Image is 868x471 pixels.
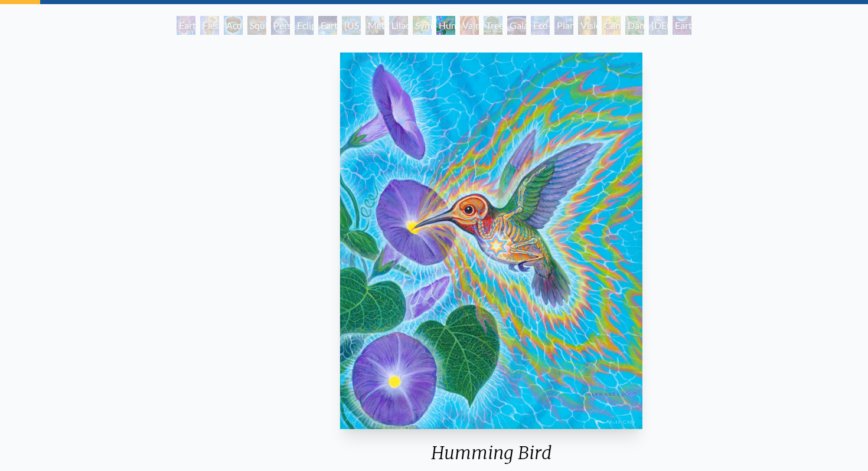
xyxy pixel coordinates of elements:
div: Vision Tree [578,16,597,35]
div: Person Planet [271,16,290,35]
div: Eclipse [295,16,314,35]
div: Earth Energies [318,16,337,35]
div: Earth Witness [177,16,195,35]
div: Squirrel [247,16,266,35]
div: Cannabis Mudra [602,16,621,35]
div: Humming Bird [436,16,455,35]
img: Humming-Bird-2005-Alex-Grey-watermarked.jpg [340,53,642,429]
div: [DEMOGRAPHIC_DATA] in the Ocean of Awareness [649,16,668,35]
div: Gaia [507,16,526,35]
div: Dance of Cannabia [625,16,644,35]
div: Lilacs [389,16,408,35]
div: Flesh of the Gods [200,16,219,35]
div: Vajra Horse [460,16,479,35]
div: Tree & Person [484,16,502,35]
div: Planetary Prayers [554,16,573,35]
div: [US_STATE] Song [342,16,361,35]
div: Earthmind [673,16,691,35]
div: Acorn Dream [224,16,243,35]
div: Eco-Atlas [531,16,550,35]
div: Metamorphosis [366,16,384,35]
div: Symbiosis: Gall Wasp & Oak Tree [413,16,432,35]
